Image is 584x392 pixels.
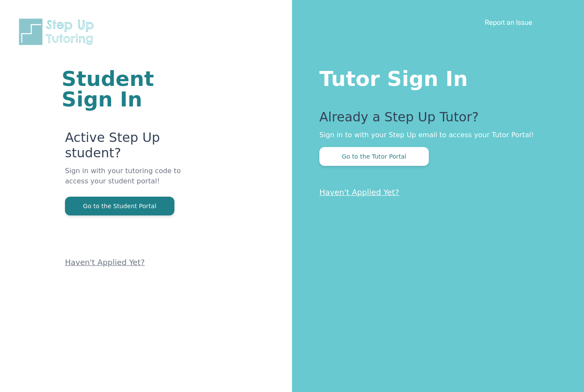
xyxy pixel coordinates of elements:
[319,188,399,197] a: Haven't Applied Yet?
[319,109,550,130] p: Already a Step Up Tutor?
[65,258,145,267] a: Haven't Applied Yet?
[62,68,189,109] h1: Student Sign In
[65,197,174,215] button: Go to the Student Portal
[17,17,99,47] img: Step Up Tutoring horizontal logo
[65,166,189,197] p: Sign in with your tutoring code to access your student portal!
[65,202,174,210] a: Go to the Student Portal
[319,65,550,89] h1: Tutor Sign In
[319,152,429,160] a: Go to the Tutor Portal
[65,130,189,166] p: Active Step Up student?
[485,18,532,27] a: Report an Issue
[319,147,429,166] button: Go to the Tutor Portal
[319,130,550,140] p: Sign in to with your Step Up email to access your Tutor Portal!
